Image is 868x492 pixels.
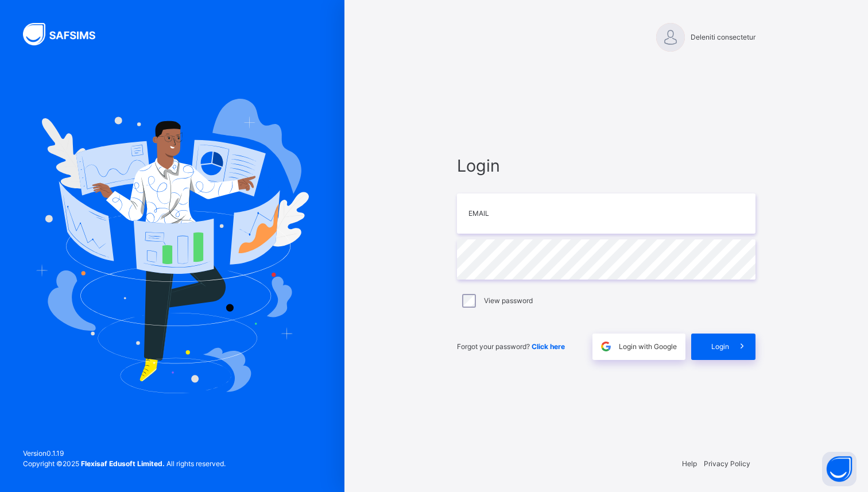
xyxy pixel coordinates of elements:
span: Version 0.1.19 [23,448,226,459]
a: Privacy Policy [704,459,750,468]
span: Login [457,153,755,178]
img: Hero Image [36,99,309,393]
span: Deleniti consectetur [691,32,755,42]
span: Login [711,342,729,352]
label: View password [484,296,533,306]
span: Login with Google [619,342,677,352]
strong: Flexisaf Edusoft Limited. [81,459,165,468]
a: Click here [532,342,565,351]
img: SAFSIMS Logo [23,23,109,45]
span: Forgot your password? [457,342,565,351]
a: Help [682,459,697,468]
span: Copyright © 2025 All rights reserved. [23,459,226,468]
img: google.396cfc9801f0270233282035f929180a.svg [599,340,613,353]
button: Open asap [822,452,857,486]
